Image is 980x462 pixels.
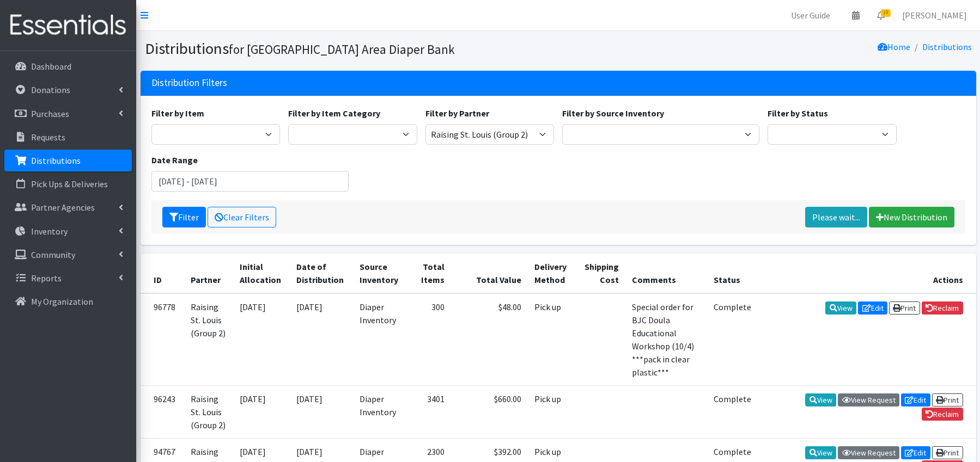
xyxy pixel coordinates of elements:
td: Pick up [528,385,576,438]
p: Reports [31,273,62,284]
a: Home [878,41,910,52]
th: Shipping Cost [576,254,625,293]
p: Purchases [31,108,69,119]
p: Distributions [31,155,81,166]
label: Filter by Source Inventory [562,107,664,120]
label: Filter by Item [151,107,204,120]
th: Actions [758,254,976,293]
a: View Request [838,393,899,406]
label: Date Range [151,153,198,167]
th: Status [707,254,758,293]
td: [DATE] [233,293,290,386]
td: Complete [707,293,758,386]
label: Filter by Status [768,107,828,120]
a: Please wait... [805,207,867,227]
td: $660.00 [451,385,528,438]
td: [DATE] [290,385,353,438]
th: ID [141,254,184,293]
a: View [805,393,836,406]
td: [DATE] [290,293,353,386]
a: View [805,446,836,459]
a: Inventory [4,220,132,242]
td: 300 [407,293,451,386]
a: Purchases [4,103,132,125]
a: My Organization [4,291,132,312]
a: Community [4,244,132,266]
h1: Distributions [145,39,555,58]
th: Date of Distribution [290,254,353,293]
a: Distributions [4,150,132,171]
p: Pick Ups & Deliveries [31,178,108,189]
p: Donations [31,84,70,95]
a: User Guide [782,4,839,26]
h3: Distribution Filters [151,77,227,89]
th: Comments [625,254,708,293]
td: Diaper Inventory [353,293,407,386]
td: $48.00 [451,293,528,386]
a: Print [889,301,920,315]
a: View Request [838,446,899,459]
a: Distributions [922,41,972,52]
input: January 1, 2011 - December 31, 2011 [151,171,349,192]
td: [DATE] [233,385,290,438]
a: Print [932,446,963,459]
td: Raising St. Louis (Group 2) [184,293,233,386]
th: Source Inventory [353,254,407,293]
th: Total Items [407,254,451,293]
a: Dashboard [4,56,132,77]
p: Requests [31,132,65,143]
td: Special order for BJC Doula Educational Workshop (10/4) ***pack in clear plastic*** [625,293,708,386]
a: Donations [4,79,132,101]
a: Edit [858,301,887,315]
p: My Organization [31,296,93,307]
td: 3401 [407,385,451,438]
p: Partner Agencies [31,202,95,213]
a: [PERSON_NAME] [893,4,976,26]
a: Reports [4,267,132,289]
label: Filter by Partner [425,107,489,120]
td: Complete [707,385,758,438]
a: 19 [868,4,893,26]
a: Edit [901,393,930,406]
td: 96243 [141,385,184,438]
p: Inventory [31,226,68,237]
th: Partner [184,254,233,293]
td: Pick up [528,293,576,386]
img: HumanEssentials [4,7,132,44]
th: Initial Allocation [233,254,290,293]
td: Diaper Inventory [353,385,407,438]
a: Reclaim [922,408,963,421]
p: Community [31,249,75,260]
td: Raising St. Louis (Group 2) [184,385,233,438]
a: Requests [4,126,132,148]
span: 19 [881,9,891,17]
p: Dashboard [31,61,71,72]
td: 96778 [141,293,184,386]
th: Delivery Method [528,254,576,293]
a: Edit [901,446,930,459]
button: Filter [162,207,206,227]
a: New Distribution [869,207,954,227]
a: Clear Filters [208,207,276,227]
a: Pick Ups & Deliveries [4,173,132,195]
a: View [825,301,856,315]
a: Reclaim [922,301,963,315]
a: Partner Agencies [4,196,132,218]
small: for [GEOGRAPHIC_DATA] Area Diaper Bank [229,41,455,57]
label: Filter by Item Category [288,107,380,120]
th: Total Value [451,254,528,293]
a: Print [932,393,963,406]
